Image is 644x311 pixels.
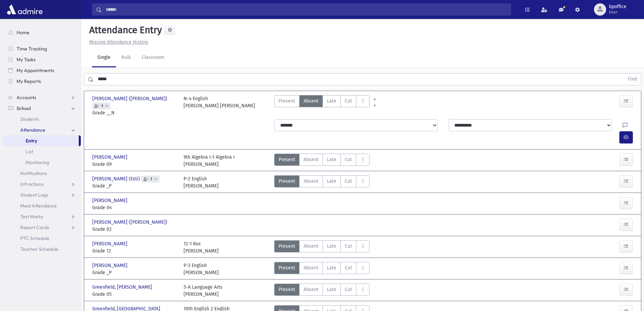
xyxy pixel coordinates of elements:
a: Report Cards [3,222,81,233]
span: Late [327,156,336,163]
input: Search [102,3,511,16]
span: Greenfield, [PERSON_NAME] [92,284,153,291]
span: My Tasks [17,57,35,63]
span: Time Tracking [17,46,47,52]
a: My Appointments [3,65,81,76]
div: 9th Algebra I-1 Algebra I [PERSON_NAME] [184,154,235,168]
span: [PERSON_NAME] [92,154,129,161]
a: Time Tracking [3,43,81,54]
span: Monitoring [26,159,49,165]
span: Grade 05 [92,291,177,298]
span: Teacher Schedule [20,246,58,252]
span: Attendance [20,127,45,133]
span: Late [327,286,336,293]
a: Entry [3,135,79,146]
div: AttTypes [274,154,369,168]
img: AdmirePro [5,3,44,16]
span: Grade 12 [92,247,177,254]
div: P-2 English [PERSON_NAME] [184,175,219,190]
span: Students [20,116,39,122]
div: AttTypes [274,95,369,116]
div: 12-1 Rus [PERSON_NAME] [184,240,219,254]
span: Cut [345,178,352,185]
a: Meal Attendance [3,200,81,211]
div: AttTypes [274,262,369,276]
span: Cut [345,286,352,293]
div: AttTypes [274,284,369,298]
a: Classroom [136,48,170,67]
span: bpoffice [609,4,626,9]
span: Present [279,156,295,163]
span: 1 [149,177,153,181]
span: Entry [26,138,37,144]
span: List [26,149,33,155]
div: N-4 English [PERSON_NAME] [PERSON_NAME] [184,95,255,116]
u: Missing Attendance History [89,39,148,45]
span: Grade 02 [92,226,177,233]
span: [PERSON_NAME] ([PERSON_NAME]) [92,95,169,102]
h5: Attendance Entry [87,24,162,36]
span: Late [327,178,336,185]
a: Attendance [3,125,81,135]
span: Student Logs [20,192,48,198]
a: Teacher Schedule [3,244,81,254]
div: P-3 English [PERSON_NAME] [184,262,219,276]
span: Meal Attendance [20,203,57,209]
span: Grade _P [92,182,177,190]
span: My Appointments [17,67,54,73]
a: Missing Attendance History [87,39,148,45]
span: [PERSON_NAME] [92,197,129,204]
a: My Reports [3,76,81,87]
a: Infractions [3,179,81,190]
a: Students [3,114,81,125]
span: Absent [304,178,318,185]
a: School [3,103,81,114]
span: User [609,9,626,15]
span: Notifications [20,170,47,176]
span: Present [279,286,295,293]
span: Home [17,29,29,36]
span: Present [279,264,295,271]
span: [PERSON_NAME] ([PERSON_NAME]) [92,219,169,226]
span: Present [279,97,295,105]
span: School [17,105,31,111]
span: 1 [100,104,104,108]
a: My Tasks [3,54,81,65]
span: Late [327,243,336,250]
span: Grade 04 [92,204,177,211]
a: Monitoring [3,157,81,168]
span: Late [327,264,336,271]
span: [PERSON_NAME] [92,240,129,247]
span: [PERSON_NAME] (Esti) [92,175,141,182]
a: Notifications [3,168,81,179]
span: Cut [345,156,352,163]
span: PTC Schedule [20,235,49,241]
a: Accounts [3,92,81,103]
span: Cut [345,264,352,271]
div: AttTypes [274,175,369,190]
span: Late [327,97,336,105]
span: Absent [304,97,318,105]
a: Bulk [116,48,136,67]
div: 5-A Language Arts [PERSON_NAME] [184,284,222,298]
span: Present [279,243,295,250]
a: List [3,146,81,157]
span: Absent [304,264,318,271]
a: Home [3,27,81,38]
span: Grade 09 [92,161,177,168]
span: My Reports [17,78,41,84]
a: PTC Schedule [3,233,81,244]
span: Grade _P [92,269,177,276]
span: Report Cards [20,224,49,230]
button: Find [624,73,641,85]
span: Infractions [20,181,44,187]
div: AttTypes [274,240,369,254]
span: Present [279,178,295,185]
span: Test Marks [20,214,43,220]
span: Cut [345,97,352,105]
span: Grade __N [92,109,177,116]
span: Absent [304,156,318,163]
a: Test Marks [3,211,81,222]
a: Single [92,48,116,67]
span: Absent [304,243,318,250]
